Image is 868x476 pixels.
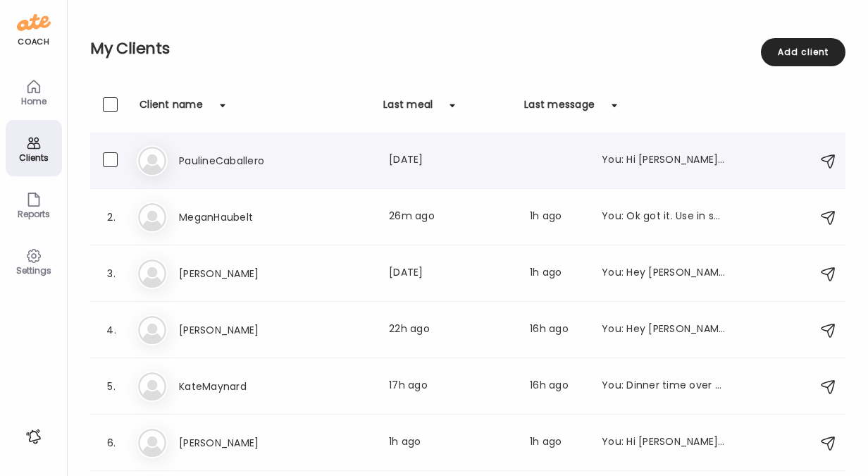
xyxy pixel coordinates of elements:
div: 1h ago [530,209,585,226]
div: [DATE] [389,152,513,169]
div: Clients [8,153,59,162]
div: 16h ago [530,378,585,395]
div: 17h ago [389,378,513,395]
div: 3. [103,265,120,282]
div: 1h ago [389,434,513,451]
div: Last meal [383,97,433,120]
div: Reports [8,209,59,219]
div: 16h ago [530,322,585,338]
div: 1h ago [530,265,585,282]
div: Home [8,97,59,106]
h3: PaulineCaballero [179,152,303,169]
div: 2. [103,209,120,226]
div: Client name [139,97,203,120]
div: coach [18,36,49,48]
div: 1h ago [530,434,585,451]
div: 22h ago [389,322,513,338]
div: You: Hey [PERSON_NAME]. Your protocol and goals email has been approved and sent over your way! P... [602,322,726,338]
div: Settings [8,266,59,275]
h3: [PERSON_NAME] [179,265,303,282]
h3: [PERSON_NAME] [179,322,303,338]
div: You: Hey [PERSON_NAME]. Just sent over an email with Protocol and Goals. Let me know any tweaks/q... [602,265,726,282]
div: Last message [524,97,595,120]
div: You: Ok got it. Use in spot for SWW recipe (bottom of your protocol) for the flax/chia. Great job! [602,209,726,226]
h2: My Clients [90,38,845,59]
div: 4. [103,322,120,338]
h3: KateMaynard [179,378,303,395]
div: 5. [103,378,120,395]
div: You: Dinner time over here and that looks delish! [602,378,726,395]
h3: MeganHaubelt [179,209,303,226]
div: 26m ago [389,209,513,226]
div: [DATE] [389,265,513,282]
div: 6. [103,434,120,451]
h3: [PERSON_NAME] [179,434,303,451]
img: ate [17,11,51,34]
div: You: Hi [PERSON_NAME]! Great job starting to journal food so I can get to know you a bit before o... [602,434,726,451]
div: Add client [761,38,845,66]
div: You: Hi [PERSON_NAME]. Good to see you set up here in the coaching App.. Looking forward to meeti... [602,152,726,169]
